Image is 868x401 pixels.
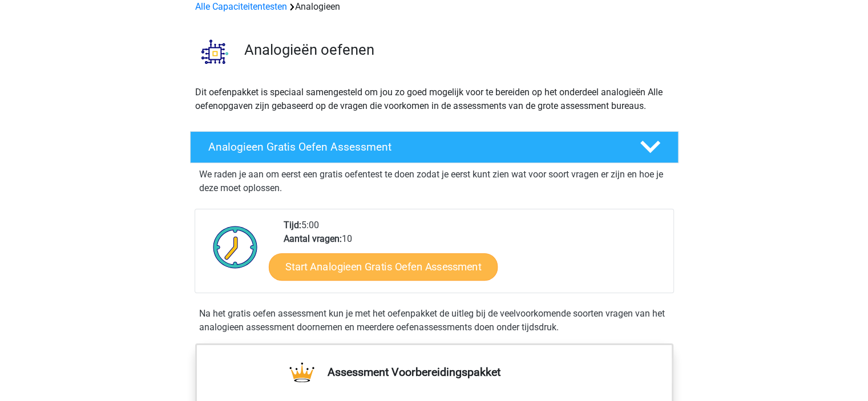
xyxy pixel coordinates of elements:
[275,218,673,293] div: 5:00 10
[208,140,621,153] h4: Analogieen Gratis Oefen Assessment
[269,253,498,280] a: Start Analogieen Gratis Oefen Assessment
[199,168,669,195] p: We raden je aan om eerst een gratis oefentest te doen zodat je eerst kunt zien wat voor soort vra...
[195,1,287,12] a: Alle Capaciteitentesten
[207,218,264,276] img: Klok
[191,27,239,76] img: analogieen
[284,220,301,230] b: Tijd:
[244,41,669,59] h3: Analogieën oefenen
[195,307,674,334] div: Na het gratis oefen assessment kun je met het oefenpakket de uitleg bij de veelvoorkomende soorte...
[185,131,683,163] a: Analogieen Gratis Oefen Assessment
[284,233,342,244] b: Aantal vragen:
[195,86,673,113] p: Dit oefenpakket is speciaal samengesteld om jou zo goed mogelijk voor te bereiden op het onderdee...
